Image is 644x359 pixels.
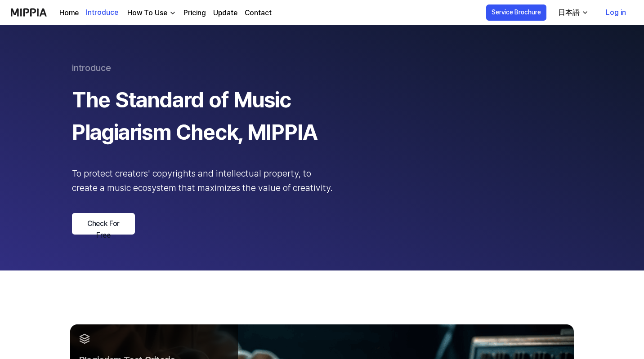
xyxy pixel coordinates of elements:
[72,166,333,195] div: To protect creators' copyrights and intellectual property, to create a music ecosystem that maxim...
[125,8,169,18] div: How To Use
[169,9,176,17] img: down
[556,7,581,18] div: 日本語
[486,4,546,21] button: Service Brochure
[551,4,594,22] button: 日本語
[213,8,237,18] a: Update
[245,8,272,18] a: Contact
[72,213,135,235] a: Check For Free
[72,84,333,148] div: The Standard of Music Plagiarism Check, MIPPIA
[72,61,572,75] div: introduce
[125,8,176,18] button: How To Use
[86,0,118,25] a: Introduce
[79,333,90,344] img: layer
[59,8,79,18] a: Home
[183,8,206,18] a: Pricing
